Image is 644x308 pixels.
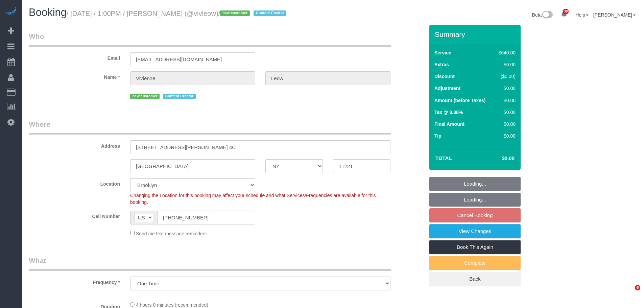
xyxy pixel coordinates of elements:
[496,109,516,116] div: $0.00
[24,140,125,149] label: Address
[136,231,207,236] span: Send me text message reminders
[130,193,376,205] span: Changing the Location for this booking may affect your schedule and what Services/Frequencies are...
[496,85,516,92] div: $0.00
[593,12,636,18] a: [PERSON_NAME]
[542,11,553,20] img: New interface
[434,73,455,80] label: Discount
[163,94,196,99] span: Content Creator
[24,277,125,286] label: Frequency *
[435,155,452,161] strong: Total
[496,133,516,139] div: $0.00
[496,49,516,56] div: $640.00
[130,159,255,173] input: City
[563,9,569,14] span: 39
[130,52,255,66] input: Email
[29,119,391,135] legend: Where
[434,109,463,116] label: Tax @ 8.88%
[434,97,485,104] label: Amount (before Taxes)
[254,10,286,16] span: Content Creator
[532,12,553,18] a: Beta
[130,71,255,85] input: First Name
[482,156,515,161] h4: $0.00
[434,121,464,127] label: Final Amount
[265,71,390,85] input: Last Name
[67,10,288,17] small: / [DATE] / 1:00PM / [PERSON_NAME] (@vivleow)
[429,224,521,238] a: View Changes
[434,49,451,56] label: Service
[24,71,125,80] label: Name *
[434,85,460,92] label: Adjustment
[496,97,516,104] div: $0.00
[24,52,125,62] label: Email
[4,7,18,16] img: Automaid Logo
[557,7,571,22] a: 39
[496,61,516,68] div: $0.00
[496,73,516,80] div: ($0.00)
[429,272,521,286] a: Back
[24,211,125,220] label: Cell Number
[434,133,442,139] label: Tip
[434,61,449,68] label: Extras
[496,121,516,127] div: $0.00
[218,10,288,17] span: /
[157,211,255,224] input: Cell Number
[333,159,390,173] input: Zip Code
[635,285,640,290] span: 6
[130,94,160,99] span: new customer
[29,31,391,47] legend: Who
[429,240,521,254] a: Book This Again
[621,285,637,301] iframe: Intercom live chat
[575,12,589,18] a: Help
[24,178,125,187] label: Location
[136,302,208,308] span: 4 hours 0 minutes (recommended)
[435,30,517,38] h3: Summary
[29,6,67,18] span: Booking
[29,256,391,271] legend: What
[220,10,249,16] span: new customer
